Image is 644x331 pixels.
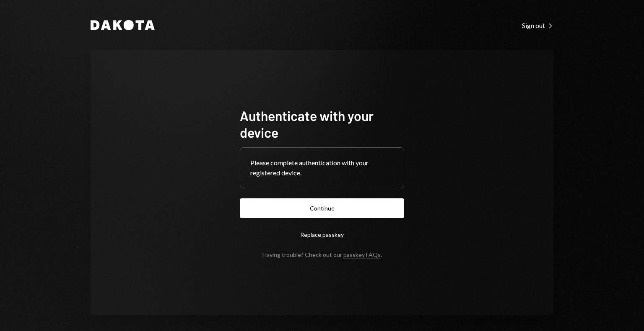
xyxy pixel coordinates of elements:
div: Sign out [522,21,553,30]
a: passkey FAQs [343,251,381,259]
div: Please complete authentication with your registered device. [250,158,394,178]
button: Continue [240,198,404,218]
div: Having trouble? Check out our . [262,251,382,258]
button: Replace passkey [240,225,404,244]
h1: Authenticate with your device [240,107,404,141]
a: Sign out [522,21,553,30]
